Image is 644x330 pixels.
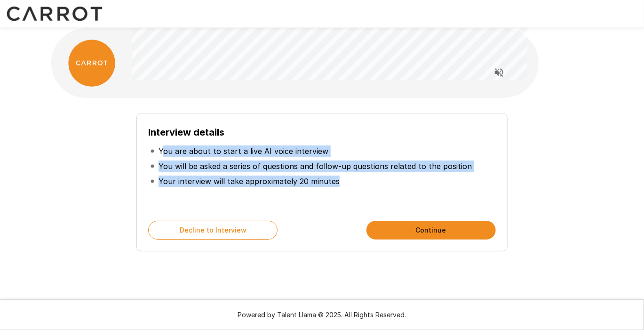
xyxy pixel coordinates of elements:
[159,176,340,187] p: Your interview will take approximately 20 minutes
[159,161,472,172] p: You will be asked a series of questions and follow-up questions related to the position
[68,40,115,87] img: carrot_logo.png
[148,127,224,138] b: Interview details
[159,145,328,157] p: You are about to start a live AI voice interview
[490,63,509,82] button: Read questions aloud
[11,310,633,320] p: Powered by Talent Llama © 2025. All Rights Reserved.
[148,221,278,240] button: Decline to Interview
[366,221,496,240] button: Continue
